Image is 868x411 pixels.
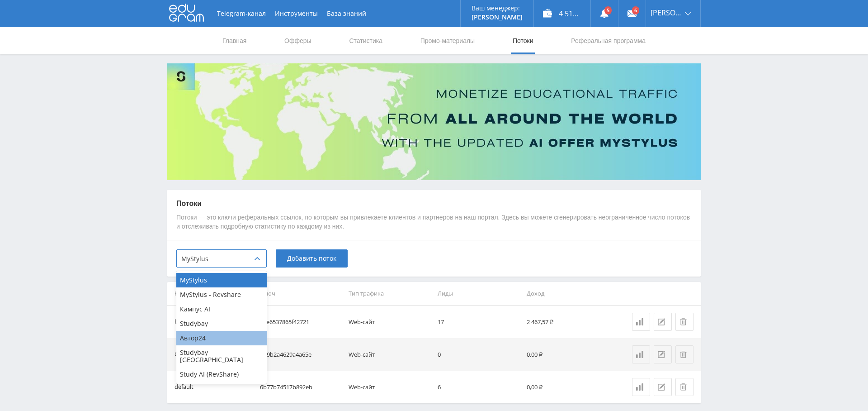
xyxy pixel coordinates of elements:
[167,63,701,180] img: Banner
[434,282,523,305] th: Лиды
[632,345,650,363] a: Статистика
[175,349,198,360] div: Chat-bot
[675,345,693,363] button: Удалить
[175,382,193,392] div: default
[675,313,693,331] button: Удалить
[176,302,267,316] div: Кампус AI
[654,378,672,396] button: Редактировать
[523,282,612,305] th: Доход
[651,9,682,16] span: [PERSON_NAME]
[176,345,267,367] div: Studybay [GEOGRAPHIC_DATA]
[175,317,204,327] div: button link
[256,282,345,305] th: Ключ
[176,316,267,331] div: Studybay
[176,213,692,231] p: Потоки — это ключи реферальных ссылок, по которым вы привлекаете клиентов и партнеров на наш порт...
[176,367,267,382] div: Study AI (RevShare)
[256,306,345,338] td: 15e6537865f42721
[348,27,383,54] a: Статистика
[675,378,693,396] button: Удалить
[167,282,256,305] th: Название
[345,371,434,403] td: Web-сайт
[176,273,267,287] div: MyStylus
[287,255,336,262] span: Добавить поток
[570,27,646,54] a: Реферальная программа
[523,306,612,338] td: 2 467,57 ₽
[345,306,434,338] td: Web-сайт
[472,14,523,21] p: [PERSON_NAME]
[654,345,672,363] button: Редактировать
[434,371,523,403] td: 6
[345,282,434,305] th: Тип трафика
[256,338,345,371] td: 9d9b2a4629a4a65e
[472,5,523,12] p: Ваш менеджер:
[434,306,523,338] td: 17
[345,338,434,371] td: Web-сайт
[176,287,267,302] div: MyStylus - Revshare
[176,331,267,345] div: Автор24
[256,371,345,403] td: 6b77b74517b892eb
[283,27,312,54] a: Офферы
[654,313,672,331] button: Редактировать
[420,27,476,54] a: Промо-материалы
[176,199,692,209] p: Потоки
[632,313,650,331] a: Статистика
[632,378,650,396] a: Статистика
[523,338,612,371] td: 0,00 ₽
[523,371,612,403] td: 0,00 ₽
[512,27,534,54] a: Потоки
[434,338,523,371] td: 0
[276,249,348,268] button: Добавить поток
[222,27,247,54] a: Главная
